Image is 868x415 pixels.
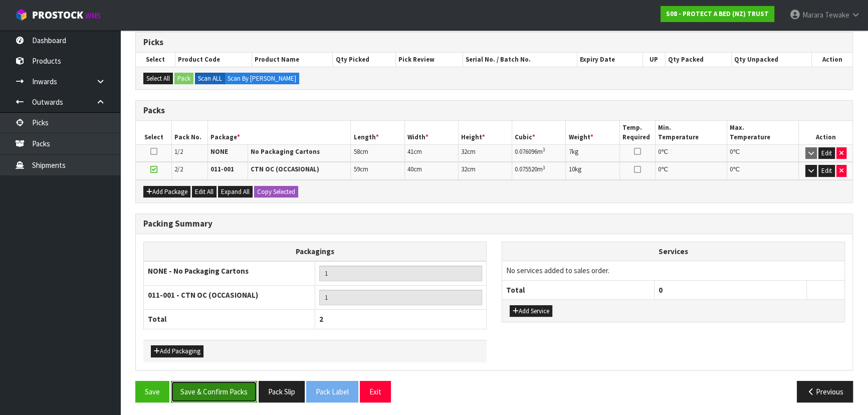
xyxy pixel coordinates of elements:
[515,165,537,173] span: 0.075520
[360,381,391,402] button: Exit
[656,162,727,179] td: ℃
[143,106,845,115] h3: Packs
[730,165,733,173] span: 0
[172,121,208,144] th: Pack No.
[458,162,512,179] td: cm
[543,146,545,153] sup: 3
[515,147,537,156] span: 0.076096
[825,10,849,20] span: Tewake
[658,165,661,173] span: 0
[221,187,250,196] span: Expand All
[333,53,396,67] th: Qty Picked
[353,165,359,173] span: 59
[174,147,183,156] span: 1/2
[577,53,642,67] th: Expiry Date
[802,10,823,20] span: Marara
[811,53,852,67] th: Action
[732,53,812,67] th: Qty Unpacked
[404,162,458,179] td: cm
[407,147,413,156] span: 41
[192,186,216,198] button: Edit All
[463,53,577,67] th: Serial No. / Batch No.
[210,147,228,156] strong: NONE
[143,219,845,229] h3: Packing Summary
[171,381,257,402] button: Save & Confirm Packs
[502,261,844,280] td: No services added to sales order.
[642,53,665,67] th: UP
[306,381,358,402] button: Pack Label
[543,164,545,171] sup: 3
[144,242,487,261] th: Packagings
[619,121,656,144] th: Temp. Required
[136,53,175,67] th: Select
[566,121,619,144] th: Weight
[251,165,319,173] strong: CTN OC (OCCASIONAL)
[404,144,458,162] td: cm
[502,280,655,299] th: Total
[151,345,203,357] button: Add Packaging
[818,165,835,177] button: Edit
[510,305,552,317] button: Add Service
[319,314,323,324] span: 2
[143,38,845,47] h3: Picks
[818,147,835,159] button: Edit
[210,165,234,173] strong: 011-001
[351,121,404,144] th: Length
[502,242,844,261] th: Services
[656,121,727,144] th: Min. Temperature
[251,147,320,156] strong: No Packaging Cartons
[658,147,661,156] span: 0
[461,147,467,156] span: 32
[727,121,799,144] th: Max. Temperature
[656,144,727,162] td: ℃
[351,162,404,179] td: cm
[566,144,619,162] td: kg
[175,53,252,67] th: Product Code
[512,144,566,162] td: m
[458,121,512,144] th: Height
[566,162,619,179] td: kg
[512,162,566,179] td: m
[512,121,566,144] th: Cubic
[32,9,83,22] span: ProStock
[461,165,467,173] span: 32
[568,147,571,156] span: 7
[458,144,512,162] td: cm
[254,186,298,198] button: Copy Selected
[353,147,359,156] span: 58
[144,310,315,329] th: Total
[404,121,458,144] th: Width
[148,266,249,276] strong: NONE - No Packaging Cartons
[218,186,253,198] button: Expand All
[259,381,305,402] button: Pack Slip
[659,285,663,295] span: 0
[135,381,169,402] button: Save
[797,381,853,402] button: Previous
[799,121,852,144] th: Action
[207,121,351,144] th: Package
[351,144,404,162] td: cm
[568,165,574,173] span: 10
[666,10,769,18] strong: S08 - PROTECT A BED (NZ) TRUST
[195,73,225,85] label: Scan ALL
[252,53,333,67] th: Product Name
[407,165,413,173] span: 40
[665,53,731,67] th: Qty Packed
[730,147,733,156] span: 0
[148,290,258,300] strong: 011-001 - CTN OC (OCCASIONAL)
[174,165,183,173] span: 2/2
[136,121,172,144] th: Select
[143,186,190,198] button: Add Package
[727,144,799,162] td: ℃
[396,53,463,67] th: Pick Review
[85,11,101,21] small: WMS
[225,73,299,85] label: Scan By [PERSON_NAME]
[661,6,774,22] a: S08 - PROTECT A BED (NZ) TRUST
[143,73,173,85] button: Select All
[727,162,799,179] td: ℃
[174,73,193,85] button: Pack
[15,9,28,21] img: cube-alt.png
